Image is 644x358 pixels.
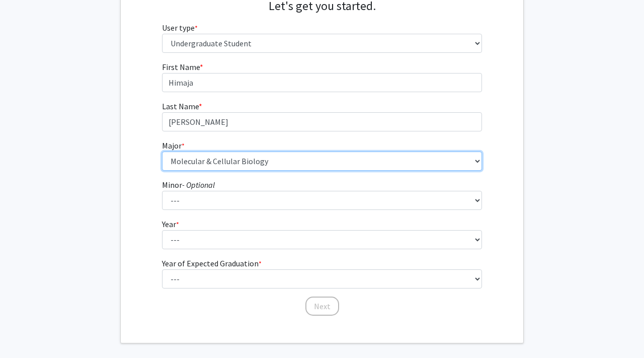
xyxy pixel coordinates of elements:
[305,297,339,316] button: Next
[162,101,199,111] span: Last Name
[162,139,185,152] label: Major
[162,62,200,72] span: First Name
[162,22,198,34] label: User type
[162,179,215,191] label: Minor
[182,180,215,190] i: - Optional
[8,313,43,350] iframe: Chat
[162,218,179,230] label: Year
[162,257,262,269] label: Year of Expected Graduation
